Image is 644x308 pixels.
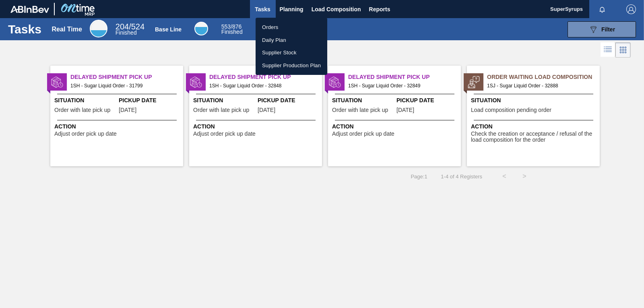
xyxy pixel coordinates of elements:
[256,34,327,47] a: Daily Plan
[256,46,327,59] a: Supplier Stock
[256,59,327,72] a: Supplier Production Plan
[256,21,327,34] a: Orders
